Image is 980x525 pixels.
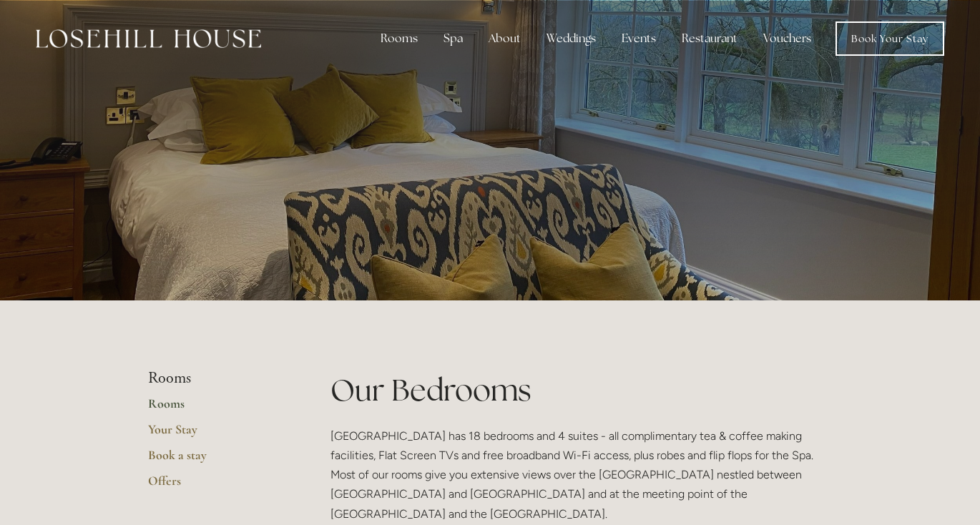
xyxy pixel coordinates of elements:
[148,369,285,388] li: Rooms
[330,426,832,524] p: [GEOGRAPHIC_DATA] has 18 bedrooms and 4 suites - all complimentary tea & coffee making facilities...
[432,24,474,53] div: Spa
[36,29,261,48] img: Losehill House
[369,24,429,53] div: Rooms
[148,396,285,421] a: Rooms
[670,24,749,53] div: Restaurant
[148,473,285,499] a: Offers
[535,24,607,53] div: Weddings
[330,369,832,411] h1: Our Bedrooms
[836,21,944,56] a: Book Your Stay
[752,24,823,53] a: Vouchers
[148,447,285,473] a: Book a stay
[148,421,285,447] a: Your Stay
[610,24,667,53] div: Events
[477,24,532,53] div: About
